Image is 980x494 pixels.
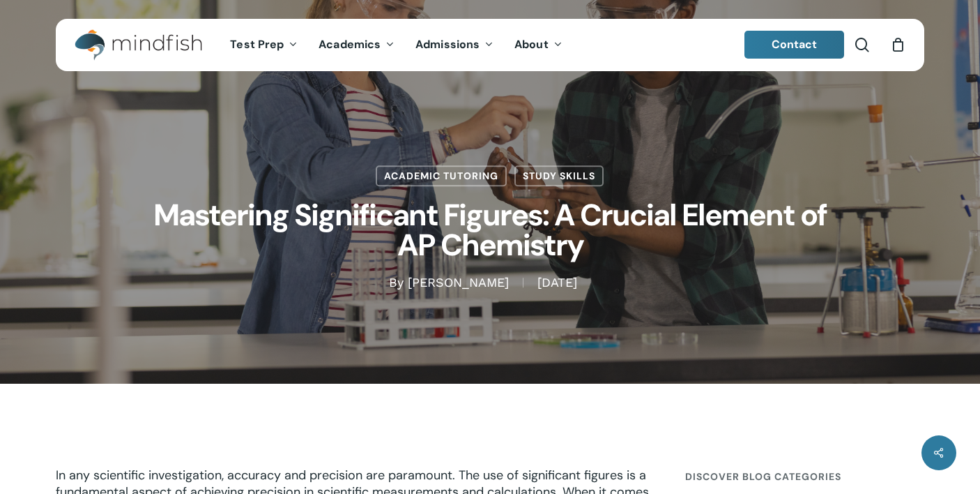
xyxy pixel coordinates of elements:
[319,37,381,52] span: Academics
[415,37,480,52] span: Admissions
[744,31,845,59] a: Contact
[220,39,308,51] a: Test Prep
[772,37,818,52] span: Contact
[220,19,572,71] nav: Main Menu
[514,165,604,186] a: Study Skills
[389,278,404,288] span: By
[141,186,839,274] h1: Mastering Significant Figures: A Crucial Element of AP Chemistry
[56,19,924,71] header: Main Menu
[408,276,509,290] a: [PERSON_NAME]
[685,464,924,489] h4: Discover Blog Categories
[230,37,284,52] span: Test Prep
[523,278,591,288] span: [DATE]
[308,39,405,51] a: Academics
[405,39,504,51] a: Admissions
[514,37,549,52] span: About
[376,165,507,186] a: Academic Tutoring
[504,39,573,51] a: About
